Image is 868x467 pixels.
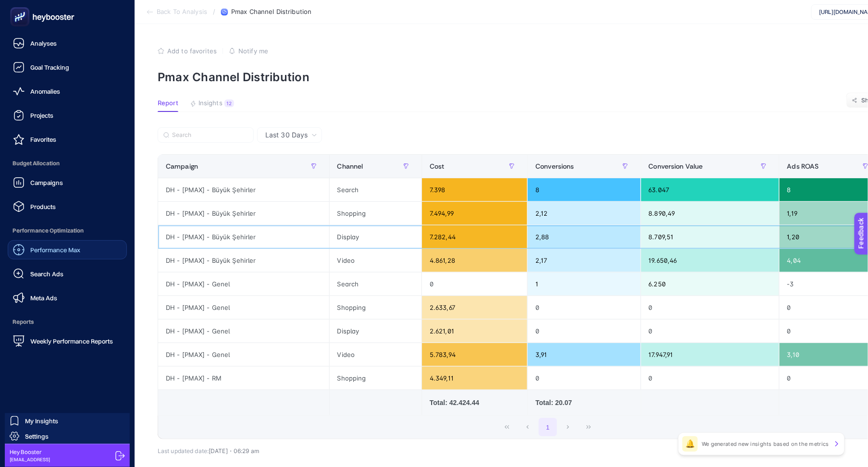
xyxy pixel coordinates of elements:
button: 1 [539,418,557,436]
div: DH - [PMAX] - RM [158,367,329,390]
span: Settings [25,432,49,440]
span: [DATE]・06:29 am [209,447,259,455]
button: Notify me [229,47,268,55]
span: Products [30,203,56,210]
span: Last 30 Days [265,130,308,140]
span: Insights [198,99,223,107]
a: Meta Ads [8,288,127,307]
span: Hey Booster [10,448,50,456]
div: 7.282,44 [422,225,527,248]
div: Shopping [330,367,422,390]
span: Campaign [166,162,198,170]
div: Display [330,225,422,248]
div: 8.709,51 [641,225,779,248]
span: Channel [337,162,363,170]
div: Shopping [330,202,422,225]
div: Search [330,178,422,201]
div: 2,12 [528,202,640,225]
a: Projects [8,106,127,125]
div: 0 [528,320,640,343]
a: Anomalies [8,82,127,101]
div: 8.890,49 [641,202,779,225]
span: Analyses [30,39,57,47]
div: 7.494,99 [422,202,527,225]
span: Budget Allocation [8,154,127,173]
div: Video [330,249,422,272]
a: Analyses [8,34,127,53]
span: My Insights [25,417,58,425]
span: Projects [30,111,53,119]
div: Display [330,320,422,343]
a: Goal Tracking [8,58,127,77]
a: Search Ads [8,264,127,283]
div: Total: 42.424.44 [430,398,520,407]
div: 19.650,46 [641,249,779,272]
div: Total: 20.07 [535,398,632,407]
span: Report [158,99,178,107]
p: We generated new insights based on the metrics [702,440,829,448]
span: Campaigns [30,179,63,186]
a: Products [8,197,127,216]
div: DH - [PMAX] - Büyük Şehirler [158,202,329,225]
span: Notify me [238,47,268,55]
div: 0 [641,367,779,390]
button: Add to favorites [158,47,217,55]
span: Goal Tracking [30,63,69,71]
div: 0 [641,296,779,319]
span: [EMAIL_ADDRESS] [10,456,50,463]
div: 🔔 [682,436,698,452]
span: Conversions [535,162,574,170]
div: 17.947,91 [641,343,779,366]
div: 6.250 [641,272,779,295]
div: DH - [PMAX] - Genel [158,296,329,319]
a: Weekly Performance Reports [8,332,127,351]
span: Anomalies [30,87,60,95]
div: 2,17 [528,249,640,272]
a: Performance Max [8,240,127,259]
div: 4.349,11 [422,367,527,390]
div: 0 [528,296,640,319]
span: Conversion Value [649,162,703,170]
input: Search [172,132,248,139]
a: My Insights [5,413,130,429]
a: Favorites [8,130,127,149]
div: 63.047 [641,178,779,201]
div: Search [330,272,422,295]
a: Campaigns [8,173,127,192]
span: Favorites [30,135,56,143]
span: / [213,8,215,15]
div: DH - [PMAX] - Genel [158,320,329,343]
span: Back To Analysis [157,8,207,16]
div: DH - [PMAX] - Büyük Şehirler [158,225,329,248]
span: Add to favorites [167,47,217,55]
div: 3,91 [528,343,640,366]
div: 7.398 [422,178,527,201]
div: Video [330,343,422,366]
a: Settings [5,429,130,444]
div: 2.621,01 [422,320,527,343]
div: DH - [PMAX] - Genel [158,272,329,295]
div: 1 [528,272,640,295]
span: Ads ROAS [787,162,819,170]
div: DH - [PMAX] - Büyük Şehirler [158,178,329,201]
span: Search Ads [30,270,63,278]
span: Last updated date: [158,447,209,455]
div: 0 [528,367,640,390]
span: Reports [8,312,127,332]
span: Cost [430,162,445,170]
div: 12 [224,99,234,107]
span: Meta Ads [30,294,57,302]
span: Feedback [6,3,37,11]
div: DH - [PMAX] - Büyük Şehirler [158,249,329,272]
div: Shopping [330,296,422,319]
div: 5.783,94 [422,343,527,366]
span: Weekly Performance Reports [30,337,113,345]
div: 2,88 [528,225,640,248]
span: Pmax Channel Distribution [231,8,311,16]
div: 4.861,28 [422,249,527,272]
div: 0 [641,320,779,343]
div: 2.633,67 [422,296,527,319]
span: Performance Optimization [8,221,127,240]
div: 0 [422,272,527,295]
div: 8 [528,178,640,201]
